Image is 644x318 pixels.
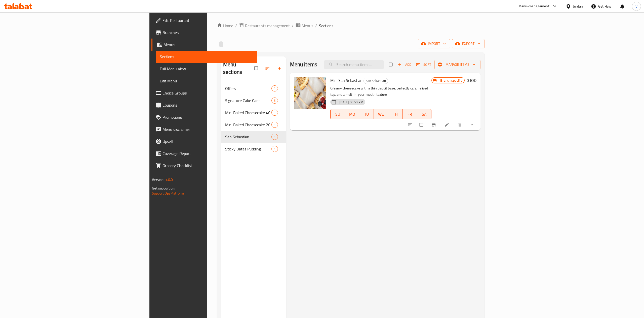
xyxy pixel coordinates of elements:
[396,61,413,69] button: Add
[413,61,434,69] span: Sort items
[156,51,257,63] a: Sections
[469,122,474,127] svg: Show Choices
[156,63,257,75] a: Full Menu View
[296,22,313,29] a: Menus
[151,99,257,111] a: Coupons
[160,66,253,72] span: Full Menu View
[345,109,359,119] button: MO
[302,23,313,29] span: Menus
[151,39,257,51] a: Menus
[635,4,637,9] span: V
[374,109,388,119] button: WE
[452,39,485,48] button: export
[163,102,253,108] span: Coupons
[271,85,278,91] div: items
[416,62,431,68] span: Sort
[271,98,278,104] div: items
[364,78,388,84] span: San Sebastian
[163,114,253,120] span: Promotions
[160,54,253,60] span: Sections
[376,111,386,118] span: WE
[221,80,286,157] nav: Menu sections
[467,77,476,84] h6: 0 JOD
[262,63,274,74] span: Sort sections
[152,190,184,197] a: Support.OpsPlatform
[330,109,345,119] button: SU
[272,98,277,103] span: 6
[151,14,257,26] a: Edit Restaurant
[466,119,478,130] button: show more
[396,61,413,69] span: Add item
[251,63,262,73] span: Select all sections
[221,131,286,143] div: San Sebastian1
[315,23,317,29] li: /
[333,111,343,118] span: SU
[156,75,257,87] a: Edit Menu
[163,138,253,144] span: Upsell
[271,146,278,152] div: items
[272,86,277,91] span: 1
[438,78,464,83] span: Branch specific
[434,60,480,69] button: Manage items
[163,90,253,96] span: Choice Groups
[164,42,253,48] span: Menus
[152,176,164,183] span: Version:
[292,23,294,29] li: /
[337,100,365,105] span: [DATE] 06:50 PM
[330,77,363,84] span: Mini San Sebastian
[319,23,333,29] span: Sections
[405,111,415,118] span: FR
[225,134,272,140] span: San Sebastian
[225,98,272,104] span: Signature Cake Cans
[221,94,286,107] div: Signature Cake Cans6
[221,143,286,155] div: Sticky Dates Pudding1
[324,60,384,69] input: search
[386,60,396,69] span: Select section
[359,109,374,119] button: TU
[294,77,326,109] img: Mini San Sebastian
[151,123,257,135] a: Menu disclaimer
[347,111,357,118] span: MO
[274,63,286,74] button: Add section
[271,110,278,116] div: items
[272,122,277,127] span: 1
[221,82,286,94] div: Offers1
[518,3,549,9] div: Menu-management
[422,41,446,47] span: import
[163,150,253,156] span: Coverage Report
[272,135,277,139] span: 1
[225,122,272,128] span: Mini Baked Cheesecake 2CM
[151,111,257,123] a: Promotions
[151,160,257,172] a: Grocery Checklist
[217,22,485,29] nav: breadcrumb
[160,78,253,84] span: Edit Menu
[225,85,272,91] span: Offers
[151,26,257,39] a: Branches
[221,119,286,131] div: Mini Baked Cheesecake 2CM1
[151,135,257,147] a: Upsell
[330,85,432,98] p: Creamy cheesecake with a thin biscuit base, perfectly caramelized top, and a melt-in-your-mouth t...
[419,111,429,118] span: SA
[272,147,277,151] span: 1
[271,122,278,128] div: items
[151,147,257,160] a: Coverage Report
[163,126,253,132] span: Menu disclaimer
[163,163,253,169] span: Grocery Checklist
[415,61,432,69] button: Sort
[388,109,403,119] button: TH
[225,110,272,116] span: Mini Baked Cheesecake 4CM
[454,119,466,130] button: delete
[165,176,173,183] span: 1.0.0
[417,109,431,119] button: SA
[403,109,417,119] button: FR
[163,17,253,23] span: Edit Restaurant
[405,119,417,130] button: sort-choices
[398,62,411,68] span: Add
[417,120,427,130] span: Select to update
[239,22,290,29] a: Restaurants management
